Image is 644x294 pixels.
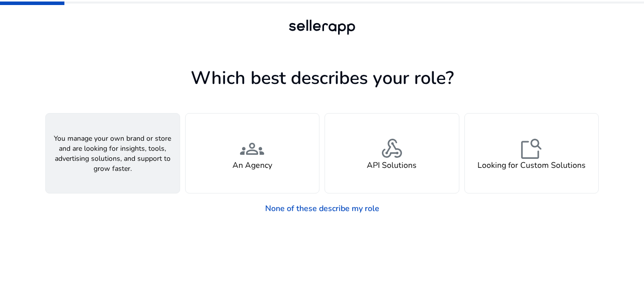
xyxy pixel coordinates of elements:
span: feature_search [519,137,543,161]
span: groups [240,137,264,161]
h4: Looking for Custom Solutions [477,161,586,170]
h4: API Solutions [367,161,417,170]
h4: An Agency [232,161,272,170]
span: webhook [380,137,404,161]
button: webhookAPI Solutions [325,113,459,193]
a: None of these describe my role [257,199,387,219]
button: feature_searchLooking for Custom Solutions [464,113,599,193]
button: You manage your own brand or store and are looking for insights, tools, advertising solutions, an... [45,113,180,193]
button: groupsAn Agency [185,113,320,193]
h1: Which best describes your role? [45,67,599,89]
